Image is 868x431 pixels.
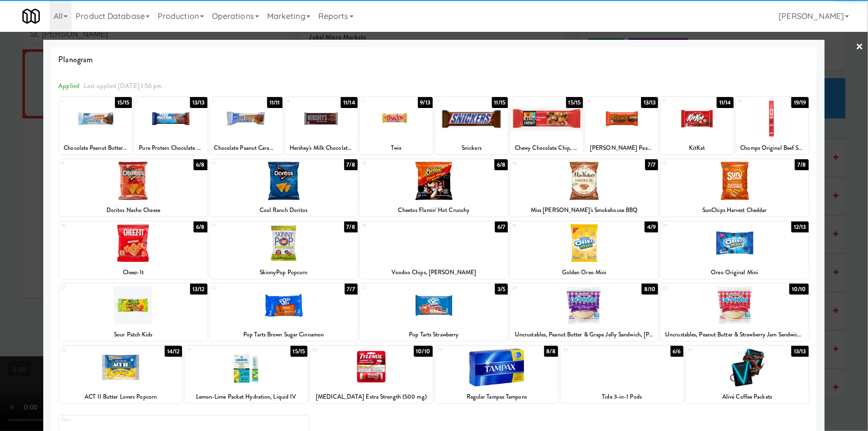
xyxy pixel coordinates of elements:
div: 8/8 [544,346,558,357]
div: 115/15Chocolate Peanut Butter Pure Protein Bar [59,97,132,154]
div: 157/8SunChips Harvest Cheddar [661,159,808,216]
div: 911/14KitKat [661,97,733,154]
div: 6/8 [193,221,207,232]
span: Last applied [DATE] 1:56 pm [84,81,162,91]
div: 213/13Pure Protein Chocolate Deluxe [134,97,207,154]
div: 136/8Cheetos Flamin' Hot Crunchy [360,159,508,216]
div: 1019/19Chomps Original Beef Stick, Mild [736,97,809,154]
div: 15/15 [566,97,583,108]
div: 306/6Tide 3-in-1 Pods [561,346,683,403]
div: 147/7Miss [PERSON_NAME]'s Smokehouse BBQ [510,159,658,216]
div: 177/8SkinnyPop Popcorn [210,221,358,279]
div: 9/13 [418,97,433,108]
div: 13/13 [641,97,659,108]
div: 7/8 [344,221,358,232]
div: 13/13 [791,346,809,357]
div: 26 [61,346,120,354]
div: Lemon-Lime Packet Hydration, Liquid IV [186,391,306,403]
div: Sour Patch Kids [61,328,205,341]
div: 6/8 [193,159,207,170]
div: Oreo Original Mini [661,266,808,279]
div: 186/7Voodoo Chips, [PERSON_NAME] [360,221,508,279]
div: [PERSON_NAME] Peanut Butter Cups [587,142,657,154]
div: 2715/15Lemon-Lime Packet Hydration, Liquid IV [185,346,307,403]
div: Cool Ranch Doritos [210,204,358,216]
div: Pure Protein Chocolate Deluxe [136,142,205,154]
div: Snickers [435,142,508,154]
div: Chocolate Peanut Caramel Pure Protein Bar [210,142,283,154]
div: 611/15Snickers [435,97,508,154]
div: Cheetos Flamin' Hot Crunchy [362,204,506,216]
div: [MEDICAL_DATA] Extra Strength (500 mg) [310,391,433,403]
div: Regular Tampax Tampons [435,391,558,403]
span: Applied [58,81,80,91]
div: Uncrustables, Peanut Butter & Strawberry Jam Sandwich, [PERSON_NAME] [661,328,808,341]
div: Uncrustables, Peanut Butter & Grape Jelly Sandwich, [PERSON_NAME] [512,328,657,341]
div: Pop Tarts Strawberry [360,328,508,341]
div: Pop Tarts Brown Sugar Cinnamon [210,328,358,341]
div: 6/6 [671,346,683,357]
div: 13/13 [190,97,207,108]
div: Snickers [437,142,506,154]
div: 11/14 [717,97,734,108]
div: Tide 3-in-1 Pods [561,391,683,403]
div: Hershey's Milk Chocolate Bar [287,142,356,154]
div: Regular Tampax Tampons [437,391,557,403]
div: 4 [287,97,321,106]
div: Twix [360,142,433,154]
div: 15/15 [115,97,132,108]
div: 20 [663,221,735,230]
div: Chewy Chocolate Chip, KIND [512,142,581,154]
div: Chocolate Peanut Butter Pure Protein Bar [61,142,130,154]
div: 11 [61,159,133,168]
div: 411/14Hershey's Milk Chocolate Bar [285,97,358,154]
div: 3113/13Alivé Coffee Packets [686,346,809,403]
div: 8 [587,97,622,106]
div: 21 [61,284,133,292]
div: 2810/10[MEDICAL_DATA] Extra Strength (500 mg) [310,346,433,403]
div: 7/7 [645,159,658,170]
div: 6 [437,97,472,106]
div: 29 [437,346,496,354]
div: Sour Patch Kids [59,328,207,341]
div: [MEDICAL_DATA] Extra Strength (500 mg) [311,391,431,403]
div: SkinnyPop Popcorn [210,266,358,279]
div: Chocolate Peanut Butter Pure Protein Bar [59,142,132,154]
div: 12 [212,159,284,168]
div: 27 [187,346,246,354]
div: Cheez-It [59,266,207,279]
div: 11/14 [341,97,358,108]
div: Voodoo Chips, [PERSON_NAME] [362,266,506,279]
div: KitKat [662,142,732,154]
div: 7/8 [344,159,358,170]
div: Cheetos Flamin' Hot Crunchy [360,204,508,216]
div: 813/13[PERSON_NAME] Peanut Butter Cups [585,97,658,154]
div: 715/15Chewy Chocolate Chip, KIND [510,97,583,154]
div: ACT II Butter Lovers Popcorn [59,391,182,403]
div: 10/10 [414,346,433,357]
div: Golden Oreo Mini [512,266,657,279]
div: Doritos Nacho Cheese [61,204,205,216]
div: Extra [61,416,184,424]
div: 19 [512,221,584,230]
div: 2 [136,97,171,106]
div: 10/10 [789,284,809,295]
div: 11/15 [492,97,508,108]
div: 9 [663,97,697,106]
div: 59/13Twix [360,97,433,154]
div: 4/9 [645,221,658,232]
div: 2614/12ACT II Butter Lovers Popcorn [59,346,182,403]
div: 6/8 [494,159,508,170]
div: SunChips Harvest Cheddar [662,204,807,216]
div: 10 [738,97,772,106]
div: ACT II Butter Lovers Popcorn [61,391,181,403]
div: 227/7Pop Tarts Brown Sugar Cinnamon [210,284,358,341]
div: 233/5Pop Tarts Strawberry [360,284,508,341]
div: 19/19 [791,97,809,108]
div: 30 [563,346,622,354]
div: Hershey's Milk Chocolate Bar [285,142,358,154]
div: 14 [512,159,584,168]
div: 127/8Cool Ranch Doritos [210,159,358,216]
div: SkinnyPop Popcorn [211,266,356,279]
div: 3 [212,97,246,106]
